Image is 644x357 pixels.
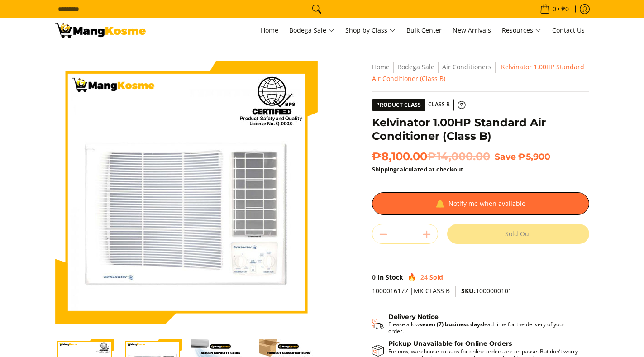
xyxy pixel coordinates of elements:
span: ₱5,900 [518,151,550,162]
img: Kelvinator 1.00HP Standard Air Conditioner (Class B) [55,61,318,324]
span: In Stock [377,273,403,281]
strong: seven (7) business days [420,320,483,328]
nav: Main Menu [155,18,589,43]
span: SKU: [461,286,476,295]
a: Contact Us [548,18,589,43]
del: ₱14,000.00 [427,150,490,163]
span: Contact Us [552,26,585,34]
span: Bodega Sale [289,25,334,36]
span: 0 [372,273,376,281]
span: Save [495,151,516,162]
span: ₱0 [560,6,570,12]
span: ₱8,100.00 [372,150,490,163]
span: Sold [429,273,443,281]
a: Bulk Center [402,18,446,43]
a: Shipping [372,165,396,173]
span: Home [261,26,278,34]
a: Home [372,62,390,71]
span: Kelvinator 1.00HP Standard Air Conditioner (Class B) [372,62,584,83]
nav: Breadcrumbs [372,61,589,85]
a: Product Class Class B [372,99,466,111]
span: 24 [420,273,428,281]
span: 1000000101 [461,286,512,295]
button: Search [310,2,324,16]
p: Please allow lead time for the delivery of your order. [388,321,580,334]
a: Bodega Sale [397,62,434,71]
h1: Kelvinator 1.00HP Standard Air Conditioner (Class B) [372,116,589,143]
span: Resources [502,25,541,36]
a: Home [256,18,283,43]
img: Kelvinator 1.00HP Standard Air Conditioner (Class B) | Mang Kosme [55,23,146,38]
span: Product Class [372,99,425,111]
span: • [537,4,572,14]
a: Shop by Class [341,18,400,43]
span: Bulk Center [406,26,442,34]
a: New Arrivals [448,18,496,43]
span: 1000016177 |MK CLASS B [372,286,450,295]
a: Air Conditioners [442,62,491,71]
a: Bodega Sale [285,18,339,43]
span: New Arrivals [453,26,491,34]
span: Shop by Class [345,25,396,36]
button: Shipping & Delivery [372,313,580,335]
strong: Pickup Unavailable for Online Orders [388,339,512,347]
span: 0 [551,6,558,12]
strong: Delivery Notice [388,313,439,321]
span: Class B [425,99,453,110]
a: Resources [497,18,546,43]
strong: calculated at checkout [372,165,463,173]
